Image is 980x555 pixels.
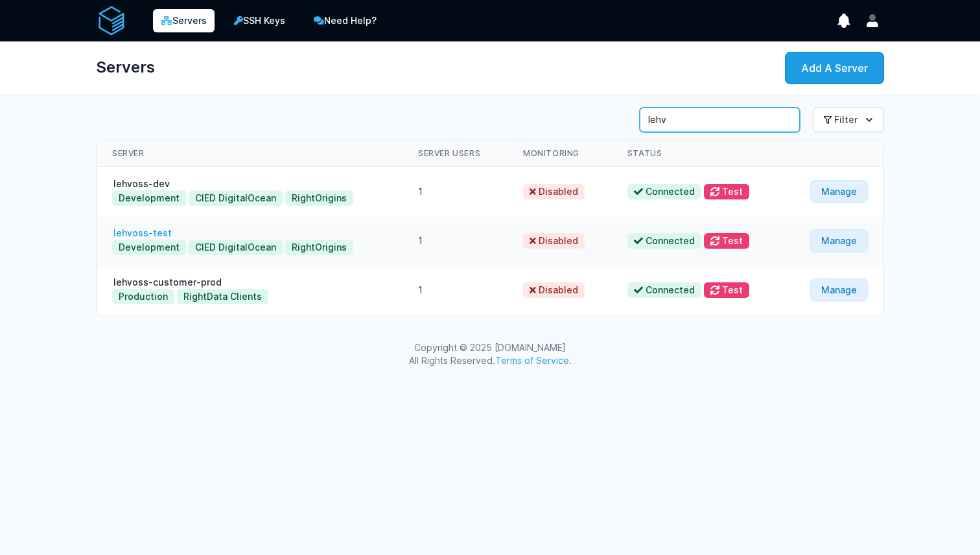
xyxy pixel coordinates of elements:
[189,240,283,255] button: CIED DigitalOcean
[832,9,856,32] button: show notifications
[507,141,612,167] th: Monitoring
[523,233,585,249] span: Disabled
[627,184,701,199] span: Connected
[704,184,749,199] button: Test
[402,266,507,315] td: 1
[640,108,800,132] input: Search Servers
[810,180,868,203] a: Manage
[810,229,868,252] a: Manage
[112,240,186,255] button: Development
[704,282,749,298] button: Test
[153,9,215,32] a: Servers
[627,282,701,298] span: Connected
[112,190,186,206] button: Development
[97,141,402,167] th: Server
[96,5,127,36] img: serverAuth logo
[861,9,884,32] button: User menu
[112,277,223,288] a: lehvoss-customer-prod
[402,216,507,266] td: 1
[627,233,701,249] span: Connected
[305,8,386,34] a: Need Help?
[523,184,585,199] span: Disabled
[704,233,749,249] button: Test
[285,190,353,206] button: RightOrigins
[612,141,784,167] th: Status
[177,289,268,304] button: RightData Clients
[523,282,585,298] span: Disabled
[96,52,155,83] h1: Servers
[402,167,507,217] td: 1
[495,355,569,366] a: Terms of Service
[813,108,884,132] button: Filter
[112,227,173,238] a: lehvoss-test
[785,52,884,84] a: Add A Server
[810,278,868,301] a: Manage
[402,141,507,167] th: Server Users
[112,289,174,304] button: Production
[189,190,283,206] button: CIED DigitalOcean
[285,240,353,255] button: RightOrigins
[225,8,294,34] a: SSH Keys
[112,178,171,189] a: lehvoss-dev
